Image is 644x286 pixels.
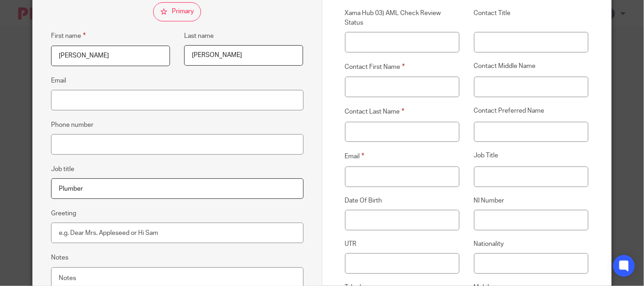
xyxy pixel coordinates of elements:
[474,196,589,205] label: NI Number
[474,9,589,27] label: Contact Title
[345,151,460,161] label: Email
[345,196,460,205] label: Date Of Birth
[51,209,76,218] label: Greeting
[51,120,93,130] label: Phone number
[474,151,589,161] label: Job Title
[345,106,460,117] label: Contact Last Name
[51,223,304,243] input: e.g. Dear Mrs. Appleseed or Hi Sam
[51,31,86,41] label: First name
[345,239,460,249] label: UTR
[345,62,460,72] label: Contact First Name
[345,9,460,27] label: Xama Hub 03) AML Check Review Status
[474,106,589,117] label: Contact Preferred Name
[51,165,74,174] label: Job title
[184,31,214,41] label: Last name
[474,239,589,249] label: Nationality
[474,62,589,72] label: Contact Middle Name
[51,76,66,85] label: Email
[51,253,68,262] label: Notes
